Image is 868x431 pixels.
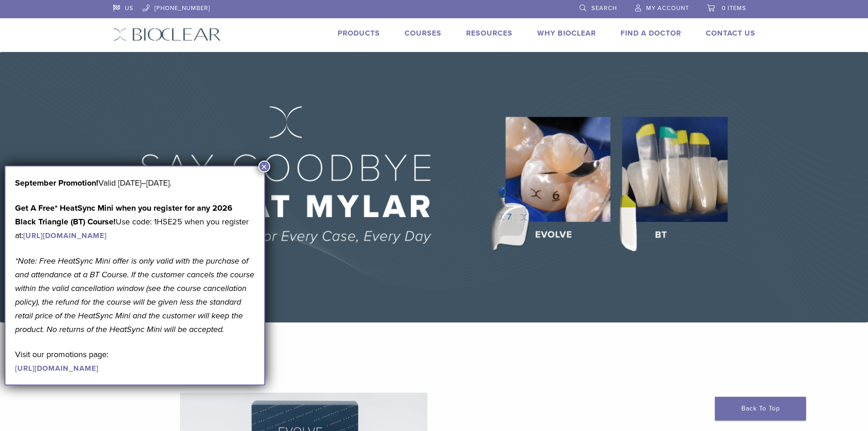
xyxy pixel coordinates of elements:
a: Products [338,29,380,38]
a: Why Bioclear [537,29,596,38]
span: Search [591,5,617,12]
a: Contact Us [706,29,755,38]
p: Visit our promotions page: [15,348,255,375]
p: Use code: 1HSE25 when you register at: [15,201,255,242]
a: [URL][DOMAIN_NAME] [23,231,107,240]
a: Courses [405,29,442,38]
img: Bioclear [113,28,221,41]
strong: Get A Free* HeatSync Mini when you register for any 2026 Black Triangle (BT) Course! [15,203,232,227]
p: Valid [DATE]–[DATE]. [15,176,255,190]
em: *Note: Free HeatSync Mini offer is only valid with the purchase of and attendance at a BT Course.... [15,256,254,334]
span: 0 items [722,5,746,12]
span: My Account [646,5,689,12]
a: [URL][DOMAIN_NAME] [15,364,98,373]
b: September Promotion! [15,178,98,188]
a: Find A Doctor [621,29,681,38]
button: Close [258,161,270,172]
a: Resources [466,29,513,38]
a: Back To Top [715,397,806,421]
